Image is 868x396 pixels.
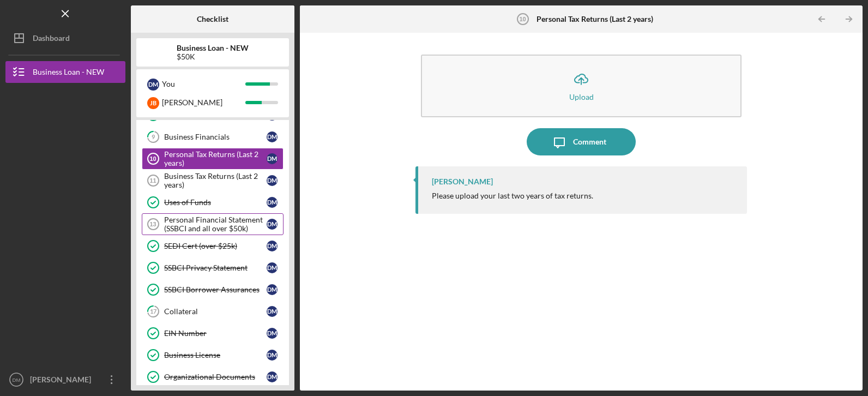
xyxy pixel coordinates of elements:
[267,284,278,295] div: D M
[142,148,284,170] a: 10Personal Tax Returns (Last 2 years)DM
[267,328,278,339] div: D M
[569,93,594,101] div: Upload
[162,93,245,112] div: [PERSON_NAME]
[527,128,636,155] button: Comment
[149,155,156,162] tspan: 10
[13,377,21,383] text: DM
[267,197,278,208] div: D M
[164,150,267,167] div: Personal Tax Returns (Last 2 years)
[147,79,159,91] div: D M
[164,329,267,338] div: EIN Number
[142,344,284,366] a: Business LicenseDM
[267,371,278,382] div: D M
[162,75,245,93] div: You
[164,172,267,189] div: Business Tax Returns (Last 2 years)
[5,27,125,49] button: Dashboard
[164,133,267,141] div: Business Financials
[537,15,653,23] b: Personal Tax Returns (Last 2 years)
[149,221,156,227] tspan: 13
[164,351,267,359] div: Business License
[267,350,278,361] div: D M
[164,373,267,381] div: Organizational Documents
[267,219,278,230] div: D M
[432,191,593,200] div: Please upload your last two years of tax returns.
[142,235,284,257] a: SEDI Cert (over $25k)DM
[147,97,159,109] div: J B
[142,191,284,213] a: Uses of FundsDM
[142,322,284,344] a: EIN NumberDM
[142,257,284,279] a: SSBCI Privacy StatementDM
[267,306,278,317] div: D M
[164,242,267,250] div: SEDI Cert (over $25k)
[164,307,267,316] div: Collateral
[267,131,278,142] div: D M
[267,153,278,164] div: D M
[164,198,267,207] div: Uses of Funds
[142,279,284,301] a: SSBCI Borrower AssurancesDM
[177,52,249,61] div: $50K
[142,301,284,322] a: 17CollateralDM
[267,175,278,186] div: D M
[33,61,104,86] div: Business Loan - NEW
[142,170,284,191] a: 11Business Tax Returns (Last 2 years)DM
[421,55,741,117] button: Upload
[197,15,228,23] b: Checklist
[432,177,493,186] div: [PERSON_NAME]
[27,369,98,393] div: [PERSON_NAME]
[164,263,267,272] div: SSBCI Privacy Statement
[267,262,278,273] div: D M
[150,308,157,315] tspan: 17
[177,44,249,52] b: Business Loan - NEW
[164,215,267,233] div: Personal Financial Statement (SSBCI and all over $50k)
[152,134,155,141] tspan: 9
[573,128,606,155] div: Comment
[149,177,156,184] tspan: 11
[5,369,125,391] button: DM[PERSON_NAME]
[142,213,284,235] a: 13Personal Financial Statement (SSBCI and all over $50k)DM
[33,27,70,52] div: Dashboard
[142,126,284,148] a: 9Business FinancialsDM
[142,366,284,388] a: Organizational DocumentsDM
[267,241,278,251] div: D M
[519,16,526,22] tspan: 10
[5,61,125,83] button: Business Loan - NEW
[164,285,267,294] div: SSBCI Borrower Assurances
